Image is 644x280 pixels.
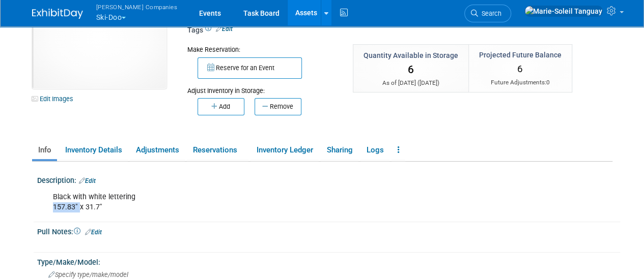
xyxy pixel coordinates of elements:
div: Make Reservation: [187,44,338,54]
button: Remove [255,98,301,115]
div: Tags [187,25,569,42]
div: As of [DATE] ( ) [363,79,458,87]
a: Edit Images [32,92,77,105]
div: Type/Make/Model: [37,255,620,267]
div: Pull Notes: [37,224,620,237]
div: Future Adjustments: [479,78,562,87]
span: [PERSON_NAME] Companies [96,2,178,12]
img: Marie-Soleil Tanguay [524,6,603,17]
img: ExhibitDay [32,9,83,19]
a: Inventory Details [59,141,128,159]
div: Quantity Available in Storage [363,50,458,60]
div: Projected Future Balance [479,50,562,60]
div: Black with white lettering 157.83" x 31.7" [46,187,508,217]
span: [DATE] [419,79,437,86]
button: Add [198,98,244,115]
a: Edit [85,229,102,236]
a: Reservations [187,141,248,159]
a: Search [464,5,511,22]
span: Specify type/make/model [48,271,128,278]
span: 6 [408,64,414,76]
a: Adjustments [130,141,185,159]
a: Sharing [321,141,358,159]
a: Edit [216,25,233,33]
a: Info [32,141,57,159]
span: Search [478,10,501,17]
a: Logs [360,141,389,159]
div: Description: [37,173,620,186]
div: Adjust Inventory in Storage: [187,79,338,96]
a: Edit [79,177,96,184]
button: Reserve for an Event [198,57,302,79]
span: 0 [546,79,550,86]
a: Inventory Ledger [250,141,319,159]
span: 6 [517,63,523,75]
